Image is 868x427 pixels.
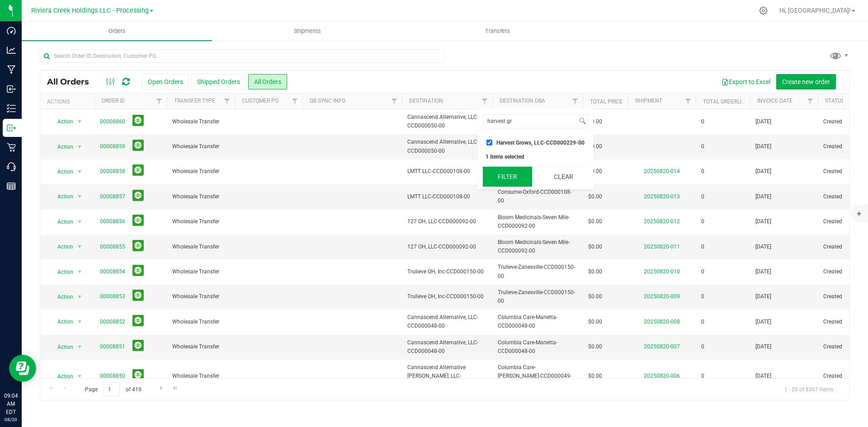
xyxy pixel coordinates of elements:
[74,341,85,353] span: select
[7,162,16,171] inline-svg: Call Center
[588,318,602,326] span: $0.00
[755,343,771,351] span: [DATE]
[644,373,680,379] a: 20250820-006
[701,167,704,176] span: 0
[4,392,18,416] p: 09:04 AM EDT
[100,318,125,326] a: 00008852
[407,338,487,356] span: Cannascend Alternative, LLC-CCD000048-00
[701,117,704,126] span: 0
[100,142,125,151] a: 00008859
[776,74,836,89] button: Create new order
[212,22,402,41] a: Shipments
[716,74,776,89] button: Export to Excel
[7,182,16,191] inline-svg: Reports
[49,266,74,278] span: Action
[755,318,771,326] span: [DATE]
[172,318,229,326] span: Wholesale Transfer
[49,291,74,303] span: Action
[155,382,168,394] a: Go to the next page
[7,84,16,94] inline-svg: Inbound
[644,168,680,174] a: 20250820-014
[755,267,771,276] span: [DATE]
[169,382,182,394] a: Go to the last page
[588,267,602,276] span: $0.00
[701,318,704,326] span: 0
[172,292,229,301] span: Wholesale Transfer
[100,372,125,380] a: 00008850
[701,292,704,301] span: 0
[102,98,125,104] a: Order ID
[142,74,189,89] button: Open Orders
[681,94,696,109] a: Filter
[498,238,577,255] span: Bloom Medicinals-Seven Mile-CCD000092-00
[407,313,487,330] span: Cannascend Alternative, LLC-CCD000048-00
[588,343,602,351] span: $0.00
[407,363,487,389] span: Cannascend Alternative [PERSON_NAME], LLC-CCD000049-00
[703,99,752,105] a: Total Orderlines
[588,372,602,380] span: $0.00
[74,165,85,178] span: select
[486,154,585,160] div: 1 items selected
[588,217,602,226] span: $0.00
[174,98,215,104] a: Transfer Type
[100,267,125,276] a: 00008854
[498,338,577,356] span: Columbia Care-Marietta-CCD000048-00
[407,138,487,155] span: Cannascend Alternative, LLC-CCD000050-00
[498,363,577,389] span: Columbia Care-[PERSON_NAME]-CCD000049-00
[588,292,602,301] span: $0.00
[152,94,167,109] a: Filter
[100,217,125,226] a: 00008856
[755,117,771,126] span: [DATE]
[49,141,74,153] span: Action
[74,141,85,153] span: select
[100,243,125,251] a: 00008855
[172,267,229,276] span: Wholesale Transfer
[701,372,704,380] span: 0
[74,266,85,278] span: select
[77,382,149,396] span: Page of 419
[49,165,74,178] span: Action
[248,74,287,89] button: All Orders
[7,65,16,74] inline-svg: Manufacturing
[483,167,532,187] button: Filter
[40,49,445,63] input: Search Order ID, Destination, Customer PO...
[500,98,545,104] a: Destination DBA
[755,372,771,380] span: [DATE]
[22,22,212,41] a: Orders
[407,243,487,251] span: 127 OH, LLC-CCD000092-00
[49,115,74,128] span: Action
[486,140,492,145] input: Harvest Grows, LLC-CCD000229-00
[220,94,235,109] a: Filter
[402,22,593,41] a: Transfers
[755,292,771,301] span: [DATE]
[47,77,98,87] span: All Orders
[755,167,771,176] span: [DATE]
[568,94,583,109] a: Filter
[755,243,771,251] span: [DATE]
[74,291,85,303] span: select
[407,113,487,130] span: Cannascend Alternative, LLC-CCD000050-00
[96,27,138,35] span: Orders
[74,216,85,228] span: select
[701,343,704,351] span: 0
[590,99,623,105] a: Total Price
[588,243,602,251] span: $0.00
[9,355,36,382] iframe: Resource center
[701,267,704,276] span: 0
[782,78,830,85] span: Create new order
[242,98,278,104] a: Customer PO
[407,292,487,301] span: Trulieve OH, Inc-CCD000150-00
[701,243,704,251] span: 0
[588,142,602,151] span: $0.00
[172,343,229,351] span: Wholesale Transfer
[74,115,85,128] span: select
[7,123,16,132] inline-svg: Outbound
[47,99,91,105] div: Actions
[755,192,771,201] span: [DATE]
[74,370,85,383] span: select
[172,372,229,380] span: Wholesale Transfer
[172,192,229,201] span: Wholesale Transfer
[758,6,769,15] div: Manage settings
[644,343,680,350] a: 20250820-007
[757,98,793,104] a: Invoice Date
